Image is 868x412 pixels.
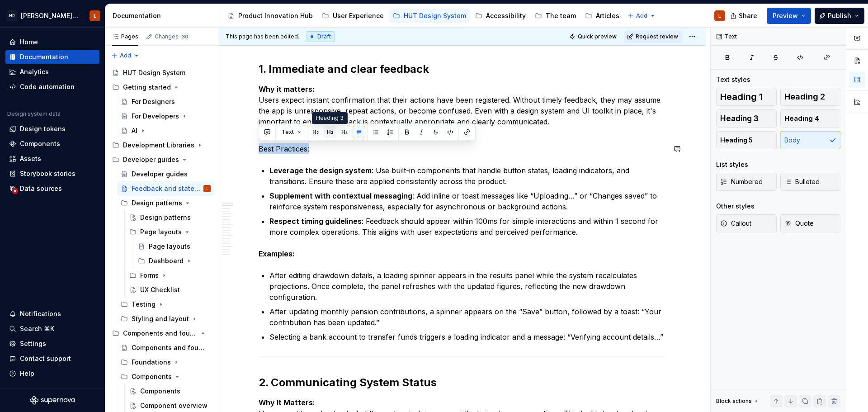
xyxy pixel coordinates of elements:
[20,38,38,47] div: Home
[140,387,180,396] div: Components
[716,395,760,407] div: Block actions
[132,126,137,135] div: AI
[312,112,348,124] div: Heading 3
[716,131,777,149] button: Heading 5
[739,11,757,20] span: Share
[108,326,214,341] div: Components and foundations
[108,80,214,95] div: Getting started
[784,114,819,123] span: Heading 4
[6,10,17,21] div: HR
[155,33,190,40] div: Changes
[224,7,623,25] div: Page tree
[566,30,621,43] button: Quick preview
[784,92,825,101] span: Heading 2
[20,369,34,378] div: Help
[578,33,617,40] span: Quick preview
[716,214,777,232] button: Callout
[5,152,99,166] a: Assets
[815,8,864,24] button: Publish
[720,114,759,123] span: Heading 3
[716,109,777,128] button: Heading 3
[140,227,182,237] div: Page layouts
[259,85,315,94] strong: Why it matters:
[716,88,777,106] button: Heading 1
[636,12,647,19] span: Add
[784,177,820,186] span: Bulleted
[126,225,214,239] div: Page layouts
[726,8,763,24] button: Share
[259,143,665,154] p: Best Practices:
[126,268,214,283] div: Forms
[117,297,214,312] div: Testing
[224,9,316,23] a: Product Innovation Hub
[404,11,466,20] div: HUT Design System
[318,9,387,23] a: User Experience
[117,355,214,369] div: Foundations
[546,11,576,20] div: The team
[123,68,185,77] div: HUT Design System
[5,351,99,366] button: Contact support
[94,12,96,19] div: L
[259,376,437,389] strong: 2. Communicating System Status
[149,256,184,265] div: Dashboard
[780,214,841,232] button: Quote
[30,396,75,405] svg: Supernova Logo
[269,216,665,237] p: : Feedback should appear within 100ms for simple interactions and within 1 second for more comple...
[5,166,99,181] a: Storybook stories
[132,300,156,309] div: Testing
[767,8,811,24] button: Preview
[720,219,751,228] span: Callout
[123,141,194,150] div: Development Libraries
[117,95,214,109] a: For Designers
[5,137,99,151] a: Components
[259,62,429,76] strong: 1. Immediate and clear feedback
[238,11,313,20] div: Product Innovation Hub
[596,11,619,20] div: Articles
[269,331,665,342] p: Selecting a bank account to transfer funds triggers a loading indicator and a message: “Verifying...
[269,191,412,200] strong: Supplement with contextual messaging
[20,309,61,318] div: Notifications
[20,324,54,333] div: Search ⌘K
[269,190,665,212] p: : Add inline or toast messages like “Uploading…” or “Changes saved” to reinforce system responsiv...
[117,196,214,210] div: Design patterns
[123,83,171,92] div: Getting started
[5,366,99,381] button: Help
[113,11,214,20] div: Documentation
[5,322,99,336] button: Search ⌘K
[132,314,189,323] div: Styling and layout
[140,271,159,280] div: Forms
[5,181,99,196] a: Data sources
[108,152,214,167] div: Developer guides
[780,109,841,128] button: Heading 4
[117,167,214,181] a: Developer guides
[207,184,208,193] div: L
[581,9,623,23] a: Articles
[486,11,526,20] div: Accessibility
[269,270,665,303] p: After editing drawdown details, a loading spinner appears in the results panel while the system r...
[108,66,214,80] a: HUT Design System
[828,11,851,20] span: Publish
[20,124,66,133] div: Design tokens
[780,173,841,191] button: Bulleted
[134,254,214,268] div: Dashboard
[278,126,305,138] button: Text
[269,217,362,226] strong: Respect timing guidelines
[117,369,214,384] div: Components
[120,52,131,59] span: Add
[20,184,62,193] div: Data sources
[720,177,763,186] span: Numbered
[126,283,214,297] a: UX Checklist
[126,384,214,398] a: Components
[140,401,208,410] div: Component overview
[180,33,190,40] span: 30
[716,202,755,211] div: Other styles
[5,65,99,79] a: Analytics
[718,12,721,19] div: L
[20,354,71,363] div: Contact support
[132,112,179,121] div: For Developers
[20,139,60,148] div: Components
[720,136,753,145] span: Heading 5
[20,339,46,348] div: Settings
[20,169,75,178] div: Storybook stories
[625,9,659,22] button: Add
